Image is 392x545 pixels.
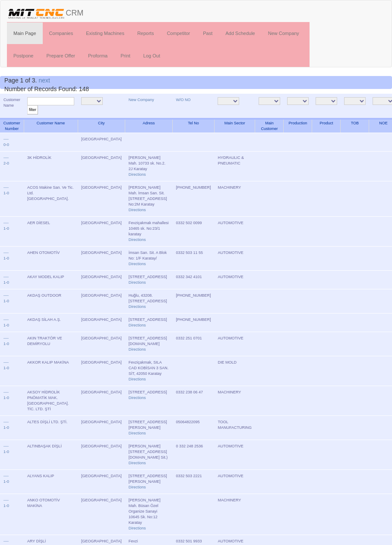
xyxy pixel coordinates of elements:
a: 0 [7,504,9,508]
a: Existing Machines [79,22,131,44]
td: AKSOY HİDROLİK PNÖMATİK MAK. [GEOGRAPHIC_DATA]. TİC. LTD. ŞTİ [24,386,78,416]
td: [STREET_ADDRESS] [125,386,173,416]
td: 0 332 248 2536 [172,440,214,470]
td: AUTOMOTIVE [214,470,255,494]
td: [GEOGRAPHIC_DATA] [78,289,125,314]
a: 0 [7,450,9,454]
td: 3K HİDROLİK [24,152,78,181]
a: ---- [3,498,9,502]
a: ---- [3,221,9,225]
img: header.png [7,7,66,20]
a: New Company [129,98,154,102]
a: Log Out [137,45,167,67]
a: 1 [3,450,6,454]
th: Customer Name [24,119,78,133]
td: 0332 503 11 55 [172,247,214,271]
a: Directions [129,377,146,381]
a: 0 [7,226,9,231]
td: [PHONE_NUMBER] [172,181,214,217]
td: ALTES DİŞLİ LTD. ŞTİ. [24,416,78,440]
td: 0332 238 06 47 [172,386,214,416]
a: 0 [7,161,9,165]
td: [GEOGRAPHIC_DATA] [78,332,125,356]
a: 1 [3,425,6,430]
a: Prepare Offer [40,45,81,67]
td: Fevziçakmak mahallesi 10465 sk. No:23/1 karatay [125,217,173,247]
td: [STREET_ADDRESS] [125,314,173,332]
a: ---- [3,185,9,190]
a: Directions [129,323,146,327]
a: ---- [3,420,9,424]
a: 1 [3,256,6,260]
a: Directions [129,172,146,177]
td: [PERSON_NAME] Mah. Büsan Özel Organize Sanayi 10645 Sk. No:12 Karatay [125,494,173,535]
td: [GEOGRAPHIC_DATA] [78,152,125,181]
td: [GEOGRAPHIC_DATA] [78,133,125,152]
a: 1 [3,191,6,195]
th: Main Customer [255,119,284,133]
td: AKAY MODEL KALIP [24,271,78,289]
a: ---- [3,360,9,364]
a: 0 [7,396,9,400]
a: Directions [129,347,146,352]
td: Huğlu, 43208. [STREET_ADDRESS] [125,289,173,314]
td: [GEOGRAPHIC_DATA] [78,271,125,289]
td: 0332 503 2221 [172,470,214,494]
td: AER DİESEL [24,217,78,247]
input: filter [27,105,38,114]
a: Directions [129,238,146,242]
a: 1 [3,342,6,346]
a: ---- [3,275,9,279]
a: 0 [7,479,9,484]
a: next [38,77,50,84]
a: Directions [129,280,146,285]
a: Add Schedule [219,22,262,44]
th: City [78,119,125,133]
a: 0 [7,425,9,430]
a: CRM [0,0,90,22]
a: ---- [3,250,9,255]
a: 2 [3,161,6,165]
td: [PERSON_NAME] Mah. 10733 sk. No.2. 2J Karatay [125,152,173,181]
a: 1 [3,323,6,327]
a: Main Page [7,22,43,44]
span: Number of Records Found: 148 [4,77,89,92]
td: [PERSON_NAME][STREET_ADDRESS][DOMAIN_NAME] Sit.) [125,440,173,470]
a: ---- [3,390,9,394]
td: [GEOGRAPHIC_DATA] [78,470,125,494]
a: Directions [129,485,146,489]
td: HYDRAULIC & PNEUMATIC [214,152,255,181]
td: [GEOGRAPHIC_DATA] [78,440,125,470]
a: 1 [3,479,6,484]
a: Competitor [160,22,196,44]
td: [STREET_ADDRESS][PERSON_NAME] [125,470,173,494]
a: ---- [3,539,9,543]
td: ACOS Makine San. Ve Tic. Ltd. [GEOGRAPHIC_DATA]. [24,181,78,217]
a: 1 [3,280,6,285]
td: [PERSON_NAME] Mah. İmsan San. Sit. [STREET_ADDRESS] No:2M Karatay [125,181,173,217]
td: AUTOMOTIVE [214,271,255,289]
a: Companies [43,22,80,44]
a: ---- [3,293,9,298]
a: ---- [3,137,9,141]
a: ---- [3,444,9,448]
a: Past [196,22,219,44]
td: [STREET_ADDRESS] [125,271,173,289]
td: [STREET_ADDRESS][DOMAIN_NAME] [125,332,173,356]
a: 0 [7,191,9,195]
a: Proforma [82,45,114,67]
td: DIE MOLD [214,356,255,386]
a: 0 [7,299,9,303]
th: Product [312,119,341,133]
a: ---- [3,317,9,322]
a: 0 [7,323,9,327]
a: W/O NO [176,98,190,102]
td: AUTOMOTIVE [214,332,255,356]
a: 0 [3,143,6,147]
td: AKDAŞ OUTDOOR [24,289,78,314]
a: Reports [131,22,161,44]
td: 0332 342 4101 [172,271,214,289]
td: AKIN TRAKTÖR VE DEMİRYOLU [24,332,78,356]
td: [GEOGRAPHIC_DATA] [78,356,125,386]
a: ---- [3,474,9,478]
